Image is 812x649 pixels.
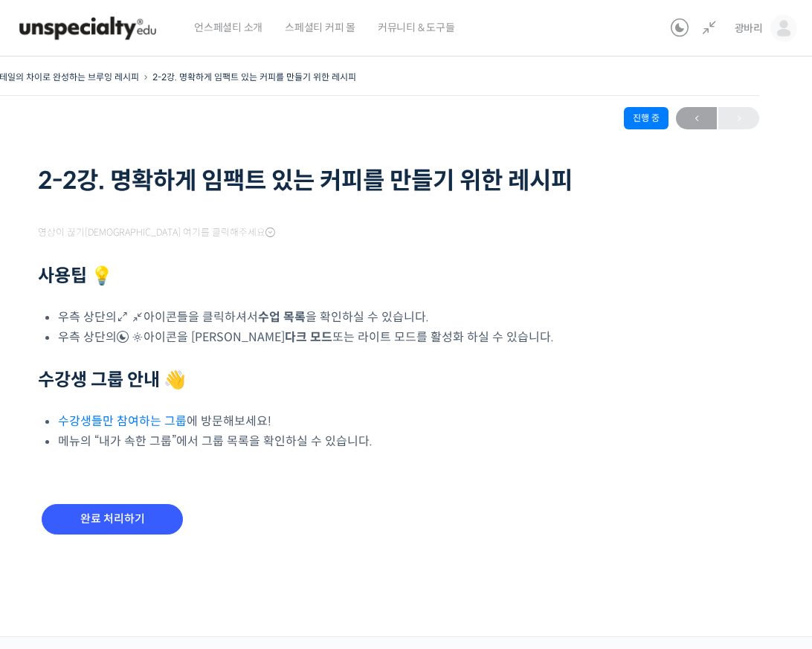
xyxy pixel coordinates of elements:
[58,413,187,429] a: 수강생들만 참여하는 그룹
[676,107,717,129] a: ←이전
[735,22,763,35] span: 광바리
[58,431,603,451] li: 메뉴의 “내가 속한 그룹”에서 그룹 목록을 확인하실 수 있습니다.
[258,309,306,325] b: 수업 목록
[152,71,356,83] a: 2-2강. 명확하게 임팩트 있는 커피를 만들기 위한 레시피
[38,167,603,195] h1: 2-2강. 명확하게 임팩트 있는 커피를 만들기 위한 레시피
[42,504,183,535] input: 완료 처리하기
[58,327,603,347] li: 우측 상단의 아이콘을 [PERSON_NAME] 또는 라이트 모드를 활성화 하실 수 있습니다.
[285,329,332,345] b: 다크 모드
[38,265,113,287] strong: 사용팁 💡
[58,411,603,431] li: 에 방문해보세요!
[58,307,603,327] li: 우측 상단의 아이콘들을 클릭하셔서 을 확인하실 수 있습니다.
[38,369,186,391] strong: 수강생 그룹 안내 👋
[676,109,717,129] span: ←
[38,227,275,239] span: 영상이 끊기[DEMOGRAPHIC_DATA] 여기를 클릭해주세요
[624,107,668,129] div: 진행 중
